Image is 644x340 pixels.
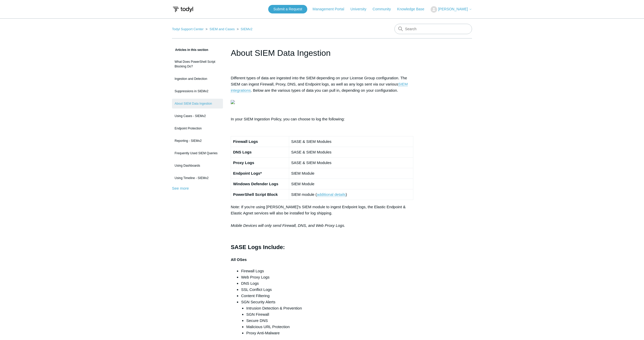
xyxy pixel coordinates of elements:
p: Different types of data are ingested into the SIEM depending on your License Group configuration.... [231,75,413,112]
a: See more [172,186,189,190]
a: Submit a Request [268,5,307,13]
a: Using Timeline - SIEMv2 [172,173,223,183]
a: Reporting - SIEMv2 [172,136,223,146]
strong: Endpoint Logs* [233,171,262,175]
a: Todyl Support Center [172,27,204,31]
strong: All OSes [231,257,247,262]
h1: About SIEM Data Ingestion [231,47,413,59]
button: [PERSON_NAME] [431,6,472,13]
span: Articles in this section [172,48,208,52]
a: Endpoint Protection [172,123,223,133]
a: Using Dashboards [172,161,223,171]
li: Todyl Support Center [172,27,205,31]
a: Management Portal [313,6,349,12]
a: Suppressions in SIEMv2 [172,86,223,96]
img: 18224634016147 [231,100,235,104]
em: Mobile Devices will only send Firewall, DNS, and Web Proxy Logs. [231,223,345,228]
a: SIEMv2 [241,27,252,31]
a: SIEM and Cases [209,27,235,31]
li: Malicious URL Protection [246,324,413,330]
li: SGN Firewall [246,311,413,318]
a: additional details [317,192,346,197]
td: SASE & SIEM Modules [289,136,413,147]
td: SIEM module ( ) [289,189,413,200]
a: Using Cases - SIEMv2 [172,111,223,121]
li: Secure DNS [246,318,413,324]
strong: Proxy Logs [233,160,254,165]
strong: PowerShell Script Block [233,192,278,197]
li: SIEM and Cases [205,27,236,31]
li: Intrusion Detection & Prevention [246,305,413,311]
td: SIEM Module [289,179,413,189]
strong: SASE Logs Include: [231,244,285,250]
li: DNS Logs [241,280,413,287]
input: Search [394,24,472,34]
strong: DNS Logs [233,150,252,154]
li: Firewall Logs [241,268,413,274]
a: Ingestion and Detection [172,74,223,84]
strong: Windows Defender Logs [233,182,278,186]
li: Proxy Anti-Malware [246,330,413,336]
p: In your SIEM Ingestion Policy, you can choose to log the following: [231,116,413,122]
strong: Firewall Logs [233,139,258,144]
a: Community [373,6,396,12]
span: [PERSON_NAME] [438,7,468,11]
li: Web Proxy Logs [241,274,413,280]
a: Knowledge Base [397,6,430,12]
a: About SIEM Data Ingestion [172,99,223,109]
li: SIEMv2 [236,27,252,31]
a: What Does PowerShell Script Blocking Do? [172,57,223,71]
li: SGN Security Alerts [241,299,413,336]
a: University [350,6,371,12]
li: Content Filtering [241,293,413,299]
td: SASE & SIEM Modules [289,158,413,168]
td: SASE & SIEM Modules [289,147,413,158]
li: SSL Conflict Logs [241,287,413,293]
img: Todyl Support Center Help Center home page [172,5,194,14]
td: SIEM Module [289,168,413,179]
p: Note: If you're using [PERSON_NAME]'s SIEM module to ingest Endpoint logs, the Elastic Endpoint &... [231,204,413,229]
a: Frequently Used SIEM Queries [172,148,223,158]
